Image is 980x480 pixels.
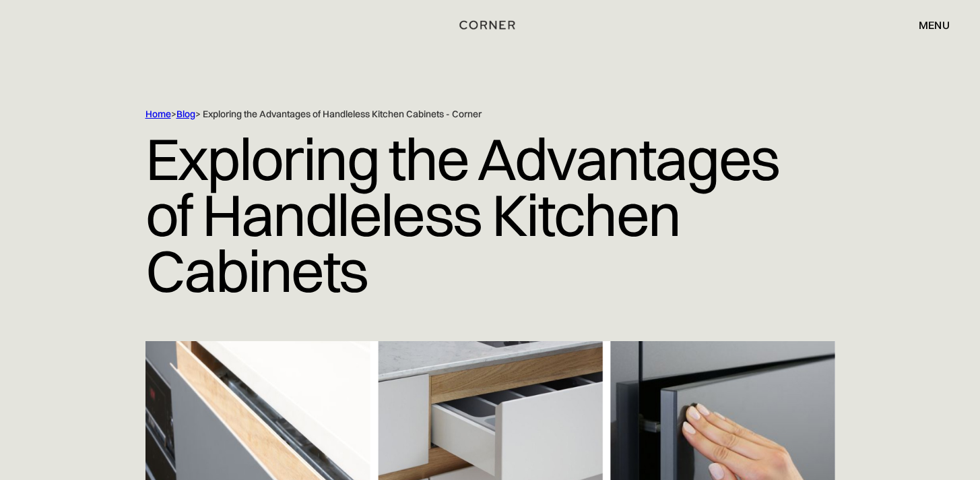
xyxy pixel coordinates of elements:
[919,20,950,30] div: menu
[145,121,835,309] h1: Exploring the Advantages of Handleless Kitchen Cabinets
[145,108,171,120] a: Home
[145,108,779,121] div: > > Exploring the Advantages of Handleless Kitchen Cabinets - Corner
[176,108,195,120] a: Blog
[905,13,950,36] div: menu
[454,16,526,34] a: home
